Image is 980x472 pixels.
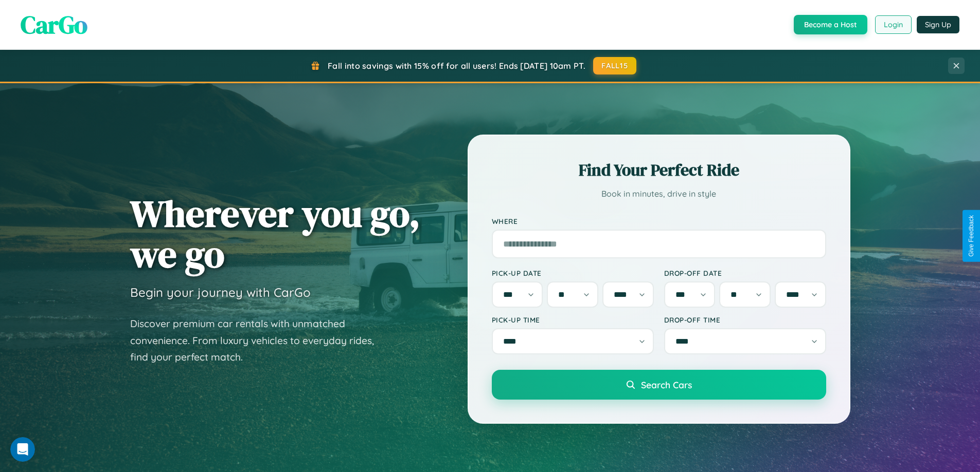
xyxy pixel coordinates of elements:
label: Pick-up Time [492,315,654,324]
h1: Wherever you go, we go [130,193,420,274]
p: Book in minutes, drive in style [492,186,826,201]
div: Give Feedback [968,215,975,257]
h2: Find Your Perfect Ride [492,159,826,181]
label: Pick-up Date [492,269,654,277]
span: Fall into savings with 15% off for all users! Ends [DATE] 10am PT. [328,61,585,71]
button: FALL15 [593,57,636,74]
iframe: Intercom live chat [10,437,35,462]
label: Where [492,217,826,225]
span: Search Cars [641,379,692,390]
span: CarGo [21,8,87,42]
button: Login [875,15,912,34]
button: Become a Host [794,15,867,34]
h3: Begin your journey with CarGo [130,285,311,300]
button: Sign Up [917,16,959,33]
label: Drop-off Time [664,315,826,324]
label: Drop-off Date [664,269,826,277]
p: Discover premium car rentals with unmatched convenience. From luxury vehicles to everyday rides, ... [130,315,387,366]
button: Search Cars [492,370,826,400]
